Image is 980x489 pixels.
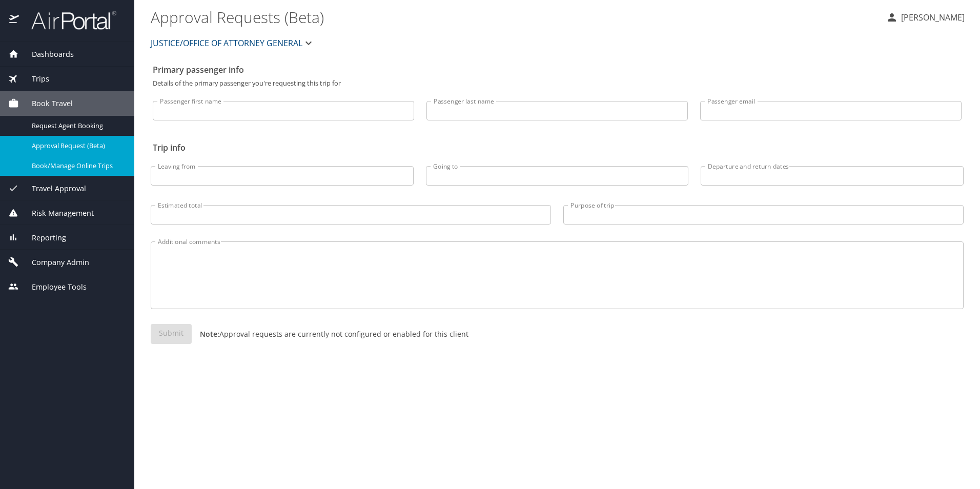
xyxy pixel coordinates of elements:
[19,232,66,243] span: Reporting
[19,73,49,85] span: Trips
[19,281,87,293] span: Employee Tools
[147,33,319,53] button: JUSTICE/OFFICE OF ATTORNEY GENERAL
[32,141,122,151] span: Approval Request (Beta)
[9,10,20,30] img: icon-airportal.png
[898,11,965,24] p: [PERSON_NAME]
[19,49,74,60] span: Dashboards
[153,62,962,78] h2: Primary passenger info
[151,36,302,50] span: JUSTICE/OFFICE OF ATTORNEY GENERAL
[192,329,468,339] p: Approval requests are currently not configured or enabled for this client
[153,80,962,87] p: Details of the primary passenger you're requesting this trip for
[19,208,94,219] span: Risk Management
[153,139,962,156] h2: Trip info
[32,121,122,131] span: Request Agent Booking
[19,183,86,194] span: Travel Approval
[151,1,877,33] h1: Approval Requests (Beta)
[32,161,122,171] span: Book/Manage Online Trips
[20,10,116,30] img: airportal-logo.png
[200,329,219,339] strong: Note:
[19,257,89,268] span: Company Admin
[882,8,969,27] button: [PERSON_NAME]
[19,98,73,109] span: Book Travel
